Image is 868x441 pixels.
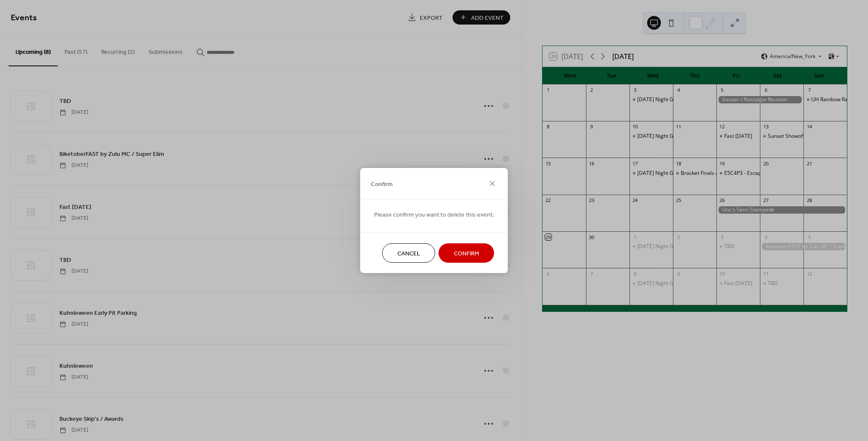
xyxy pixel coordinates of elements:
span: Cancel [397,249,420,258]
button: Confirm [439,243,494,263]
button: Cancel [382,243,435,263]
span: Confirm [454,249,479,258]
span: Please confirm you want to delete this event. [374,211,494,220]
span: Confirm [371,180,393,189]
